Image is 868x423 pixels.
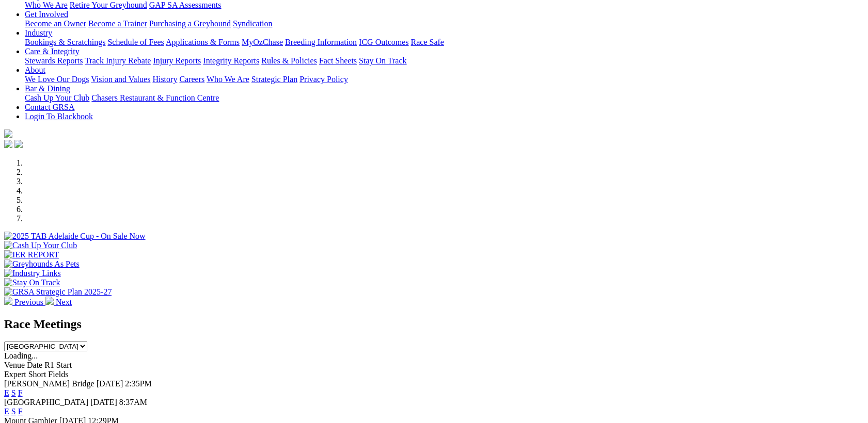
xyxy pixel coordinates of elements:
[242,38,283,46] a: MyOzChase
[125,379,152,388] span: 2:35PM
[48,370,68,379] span: Fields
[119,398,147,406] span: 8:37AM
[4,297,12,305] img: chevron-left-pager-white.svg
[25,47,80,56] a: Care & Integrity
[4,351,38,360] span: Loading...
[203,56,259,65] a: Integrity Reports
[251,75,297,84] a: Strategic Plan
[4,370,26,379] span: Expert
[25,10,68,19] a: Get Involved
[25,19,864,28] div: Get Involved
[107,38,164,46] a: Schedule of Fees
[4,278,60,287] img: Stay On Track
[4,287,112,297] img: GRSA Strategic Plan 2025-27
[149,1,222,9] a: GAP SA Assessments
[25,38,105,46] a: Bookings & Scratchings
[179,75,204,84] a: Careers
[4,317,864,331] h2: Race Meetings
[25,93,89,102] a: Cash Up Your Club
[153,56,201,65] a: Injury Reports
[25,28,52,37] a: Industry
[166,38,240,46] a: Applications & Forms
[14,298,43,306] span: Previous
[4,250,59,259] img: IER REPORT
[207,75,249,84] a: Who We Are
[4,407,9,416] a: E
[4,232,146,241] img: 2025 TAB Adelaide Cup - On Sale Now
[359,38,408,46] a: ICG Outcomes
[44,361,72,369] span: R1 Start
[4,298,45,306] a: Previous
[261,56,317,65] a: Rules & Policies
[90,398,117,406] span: [DATE]
[18,407,23,416] a: F
[4,259,80,269] img: Greyhounds As Pets
[85,56,151,65] a: Track Injury Rebate
[11,388,16,397] a: S
[25,75,89,84] a: We Love Our Dogs
[25,1,68,9] a: Who We Are
[149,19,231,28] a: Purchasing a Greyhound
[14,140,23,148] img: twitter.svg
[28,370,46,379] span: Short
[56,298,72,306] span: Next
[25,56,864,66] div: Care & Integrity
[25,112,93,121] a: Login To Blackbook
[4,388,9,397] a: E
[25,19,86,28] a: Become an Owner
[91,75,150,84] a: Vision and Values
[4,241,77,250] img: Cash Up Your Club
[152,75,177,84] a: History
[4,269,61,278] img: Industry Links
[4,140,12,148] img: facebook.svg
[25,66,45,74] a: About
[25,103,74,111] a: Contact GRSA
[4,398,88,406] span: [GEOGRAPHIC_DATA]
[25,38,864,47] div: Industry
[25,84,70,93] a: Bar & Dining
[4,361,25,369] span: Venue
[4,379,94,388] span: [PERSON_NAME] Bridge
[25,1,864,10] div: Greyhounds as Pets
[4,129,12,138] img: logo-grsa-white.png
[45,298,72,306] a: Next
[91,93,219,102] a: Chasers Restaurant & Function Centre
[25,93,864,103] div: Bar & Dining
[70,1,147,9] a: Retire Your Greyhound
[285,38,357,46] a: Breeding Information
[319,56,357,65] a: Fact Sheets
[88,19,147,28] a: Become a Trainer
[11,407,16,416] a: S
[97,379,123,388] span: [DATE]
[299,75,348,84] a: Privacy Policy
[25,75,864,84] div: About
[18,388,23,397] a: F
[45,297,54,305] img: chevron-right-pager-white.svg
[411,38,444,46] a: Race Safe
[359,56,406,65] a: Stay On Track
[233,19,272,28] a: Syndication
[27,361,42,369] span: Date
[25,56,83,65] a: Stewards Reports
